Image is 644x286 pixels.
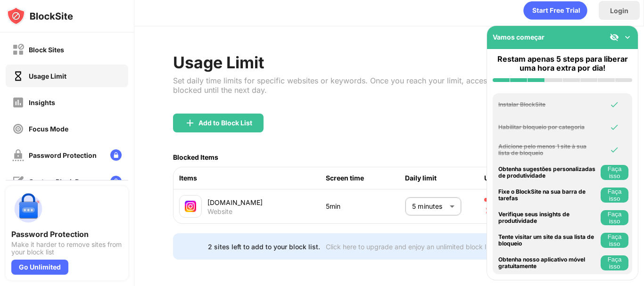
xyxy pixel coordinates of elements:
[601,188,628,203] button: Faça isso
[601,255,628,270] button: Faça isso
[412,201,446,212] p: 5 minutes
[484,206,530,215] span: Limit reached
[7,7,73,25] img: logo-blocksite.svg
[11,192,45,226] img: push-password-protection.svg
[326,201,405,212] div: 5min
[498,188,598,202] div: Fixe o BlockSite na sua barra de tarefas
[498,211,598,225] div: Verifique seus insights de produtividade
[11,260,68,275] div: Go Unlimited
[207,197,326,207] div: [DOMAIN_NAME]
[405,173,484,183] div: Daily limit
[493,33,545,41] div: Vamos começar
[498,166,598,180] div: Obtenha sugestões personalizadas de produtividade
[12,44,24,56] img: block-off.svg
[326,243,495,251] div: Click here to upgrade and enjoy an unlimited block list.
[12,97,24,108] img: insights-off.svg
[498,101,598,108] div: Instalar BlockSite
[29,98,55,106] div: Insights
[610,7,628,15] div: Login
[185,201,196,212] img: favicons
[198,119,252,127] div: Add to Block List
[173,76,542,95] div: Set daily time limits for specific websites or keywords. Once you reach your limit, access will b...
[523,1,587,20] div: animation
[498,256,598,270] div: Obtenha nosso aplicativo móvel gratuitamente
[29,151,97,159] div: Password Protection
[179,173,326,183] div: Items
[610,145,619,155] img: omni-check.svg
[493,55,632,73] div: Restam apenas 5 steps para liberar uma hora extra por dia!
[11,229,123,239] div: Password Protection
[29,46,64,54] div: Block Sites
[29,178,91,186] div: Custom Block Page
[326,173,405,183] div: Screen time
[110,176,122,187] img: lock-menu.svg
[110,149,122,161] img: lock-menu.svg
[207,207,232,216] div: Website
[208,243,320,251] div: 2 sites left to add to your block list.
[11,241,123,256] div: Make it harder to remove sites from your block list
[29,72,66,80] div: Usage Limit
[623,33,632,42] img: omni-setup-toggle.svg
[610,33,619,42] img: eye-not-visible.svg
[12,123,24,135] img: focus-off.svg
[610,100,619,109] img: omni-check.svg
[12,70,24,82] img: time-usage-on.svg
[484,173,563,183] div: Usage status
[498,124,598,131] div: Habilitar bloqueio por categoria
[601,165,628,180] button: Faça isso
[484,207,492,214] img: hourglass-end.svg
[601,233,628,248] button: Faça isso
[29,125,68,133] div: Focus Mode
[601,210,628,225] button: Faça isso
[12,149,24,161] img: password-protection-off.svg
[498,234,598,247] div: Tente visitar um site da sua lista de bloqueio
[12,176,24,188] img: customize-block-page-off.svg
[498,143,598,157] div: Adicione pelo menos 1 site à sua lista de bloqueio
[173,53,542,72] div: Usage Limit
[173,153,218,161] div: Blocked Items
[610,123,619,132] img: omni-check.svg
